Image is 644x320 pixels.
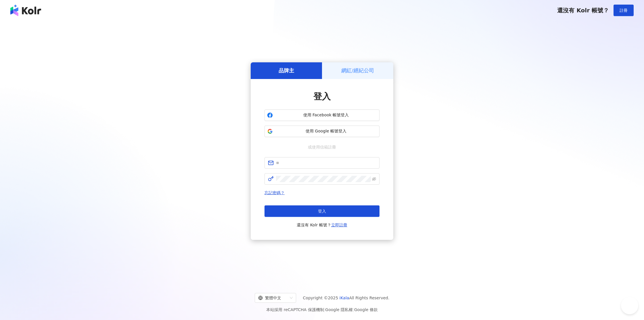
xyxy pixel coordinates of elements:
a: 立即註冊 [331,223,347,227]
h5: 品牌主 [279,67,294,74]
a: 忘記密碼？ [264,190,285,195]
button: 使用 Google 帳號登入 [264,126,379,137]
span: | [353,307,354,312]
a: Google 隱私權 [325,307,353,312]
button: 使用 Facebook 帳號登入 [264,109,379,121]
span: 還沒有 Kolr 帳號？ [297,221,347,228]
span: 或使用信箱註冊 [304,144,340,150]
a: iKala [340,296,349,300]
span: 使用 Facebook 帳號登入 [275,112,377,118]
span: 登入 [318,209,326,213]
span: | [324,307,325,312]
span: 還沒有 Kolr 帳號？ [557,7,609,14]
span: Copyright © 2025 All Rights Reserved. [303,294,390,301]
img: logo [10,5,41,16]
span: 註冊 [620,8,628,13]
span: 使用 Google 帳號登入 [275,128,377,134]
span: 本站採用 reCAPTCHA 保護機制 [266,306,377,313]
button: 註冊 [614,5,634,16]
span: 登入 [313,91,331,101]
span: eye-invisible [372,177,376,181]
a: Google 條款 [354,307,378,312]
button: 登入 [264,205,379,217]
div: 繁體中文 [258,293,287,302]
iframe: Help Scout Beacon - Open [621,297,638,314]
h5: 網紅/經紀公司 [341,67,374,74]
